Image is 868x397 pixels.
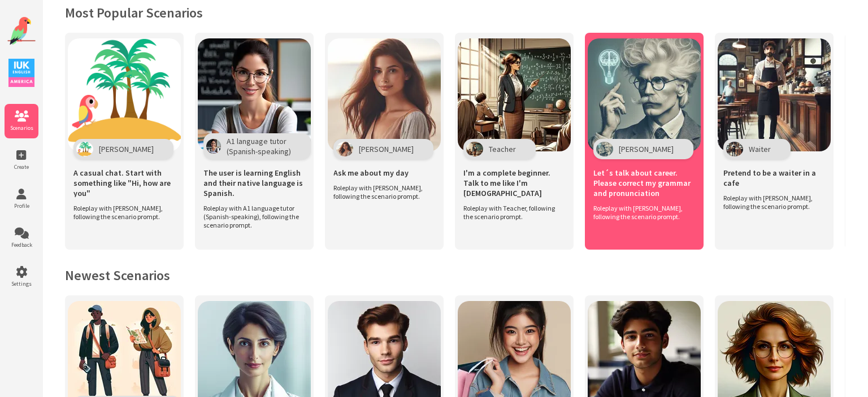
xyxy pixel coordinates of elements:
span: Teacher [489,144,516,154]
span: A1 language tutor (Spanish-speaking) [227,136,291,156]
span: Roleplay with [PERSON_NAME], following the scenario prompt. [723,194,819,211]
span: Create [5,163,38,171]
img: IUK Logo [8,59,34,87]
span: Roleplay with [PERSON_NAME], following the scenario prompt. [593,204,689,221]
h2: Newest Scenarios [65,267,845,284]
img: Scenario Image [68,38,181,151]
img: Website Logo [7,17,36,45]
img: Scenario Image [718,38,831,151]
h2: Most Popular Scenarios [65,4,845,21]
span: Pretend to be a waiter in a cafe [723,168,825,188]
span: Roleplay with A1 language tutor (Spanish-speaking), following the scenario prompt. [203,204,300,229]
span: Settings [5,280,38,287]
span: Roleplay with [PERSON_NAME], following the scenario prompt. [73,204,170,221]
span: [PERSON_NAME] [359,144,414,154]
span: I'm a complete beginner. Talk to me like I'm [DEMOGRAPHIC_DATA] [463,168,565,198]
img: Character [76,142,93,156]
img: Character [336,142,353,156]
span: Roleplay with Teacher, following the scenario prompt. [463,204,559,221]
span: Scenarios [5,124,38,132]
img: Character [206,139,221,154]
span: A casual chat. Start with something like "Hi, how are you" [73,168,175,198]
span: Ask me about my day [333,168,409,178]
img: Scenario Image [328,38,441,151]
img: Character [596,142,613,156]
img: Scenario Image [198,38,311,151]
span: Let´s talk about career. Please correct my grammar and pronunciation [593,168,695,198]
span: Profile [5,202,38,210]
span: [PERSON_NAME] [99,144,154,154]
span: Waiter [749,144,771,154]
img: Character [726,142,743,156]
span: Roleplay with [PERSON_NAME], following the scenario prompt. [333,184,429,200]
img: Character [466,142,483,156]
img: Scenario Image [458,38,571,151]
img: Scenario Image [588,38,701,151]
span: Feedback [5,241,38,248]
span: The user is learning English and their native language is Spanish. [203,168,305,198]
span: [PERSON_NAME] [619,144,674,154]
